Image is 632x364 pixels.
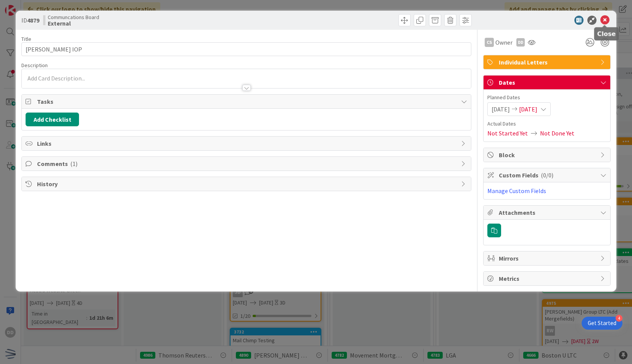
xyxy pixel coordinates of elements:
[499,58,597,67] span: Individual Letters
[21,16,39,25] span: ID
[21,35,31,42] label: Title
[48,14,99,20] span: Communcations Board
[499,254,597,263] span: Mirrors
[487,187,546,195] a: Manage Custom Fields
[516,38,525,47] div: DD
[37,1,56,10] span: Support
[492,105,510,114] span: [DATE]
[499,78,597,87] span: Dates
[37,179,457,188] span: History
[70,160,77,168] span: ( 1 )
[597,30,616,37] h5: Close
[588,319,616,327] div: Get Started
[487,93,606,101] span: Planned Dates
[26,113,79,126] button: Add Checklist
[48,20,99,26] b: External
[21,62,48,69] span: Description
[487,129,528,138] span: Not Started Yet
[495,38,513,47] span: Owner
[541,171,553,179] span: ( 0/0 )
[27,16,39,24] b: 4879
[582,317,622,330] div: Open Get Started checklist, remaining modules: 4
[499,171,597,180] span: Custom Fields
[487,120,606,128] span: Actual Dates
[499,150,597,159] span: Block
[519,105,537,114] span: [DATE]
[61,3,63,9] div: 1
[37,139,457,148] span: Links
[37,159,457,168] span: Comments
[616,315,622,322] div: 4
[540,129,574,138] span: Not Done Yet
[485,38,494,47] div: CS
[37,97,457,106] span: Tasks
[21,42,471,56] input: type card name here...
[499,208,597,217] span: Attachments
[499,274,597,283] span: Metrics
